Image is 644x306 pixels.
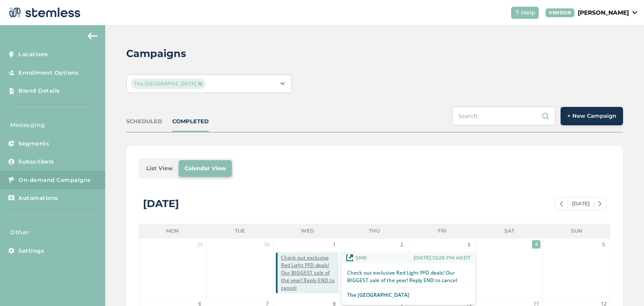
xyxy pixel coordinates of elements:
[18,87,60,95] span: Brand Details
[561,107,623,125] button: + New Campaign
[126,46,186,61] h2: Campaigns
[347,269,470,284] p: Check out exclusive Red Light PFD deals! Our BIGGEST sale of the year! Reply END to cancel
[7,4,80,21] img: logo-dark-0685b13c.svg
[18,140,49,148] span: Segments
[413,254,470,262] span: [DATE] 12:28 PM AKDT
[521,8,535,17] span: Help
[18,176,91,184] span: On-demand Campaigns
[545,8,574,17] div: VENDOR
[397,241,406,249] span: 2
[88,33,98,39] img: icon-arrow-back-accent-c549486e.svg
[206,224,274,238] li: Tue
[356,254,367,262] span: SMS
[263,241,271,249] span: 30
[465,241,473,249] span: 3
[347,291,409,299] p: The [GEOGRAPHIC_DATA]
[143,196,179,211] div: [DATE]
[179,160,232,177] li: Calendar View
[560,201,563,206] img: icon-chevron-left-b8c47ebb.svg
[196,241,204,249] span: 29
[131,79,205,89] span: The [GEOGRAPHIC_DATA]
[578,8,629,17] p: [PERSON_NAME]
[341,224,408,238] li: Thu
[281,254,339,292] span: Check out exclusive Red Light PFD deals! Our BIGGEST sale of the year! Reply END to cancel
[273,224,341,238] li: Wed
[18,247,44,255] span: Settings
[139,224,206,238] li: Mon
[18,158,54,166] span: Subscribers
[140,160,179,177] li: List View
[172,117,209,126] div: COMPLETED
[126,117,162,126] div: SCHEDULED
[598,201,602,206] img: icon-chevron-right-bae969c5.svg
[514,10,519,15] img: icon-help-white-03924b79.svg
[18,50,48,59] span: Locations
[330,241,339,249] span: 1
[18,194,58,202] span: Automations
[632,11,637,14] img: icon_down-arrow-small-66adaf34.svg
[18,69,78,77] span: Enrollment Options
[600,241,608,249] span: 5
[532,240,540,249] span: 4
[567,197,594,210] span: [DATE]
[602,266,644,306] iframe: Chat Widget
[567,112,616,120] span: + New Campaign
[198,82,202,86] img: icon-close-accent-8a337256.svg
[408,224,476,238] li: Fri
[476,224,543,238] li: Sat
[543,224,610,238] li: Sun
[452,106,556,125] input: Search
